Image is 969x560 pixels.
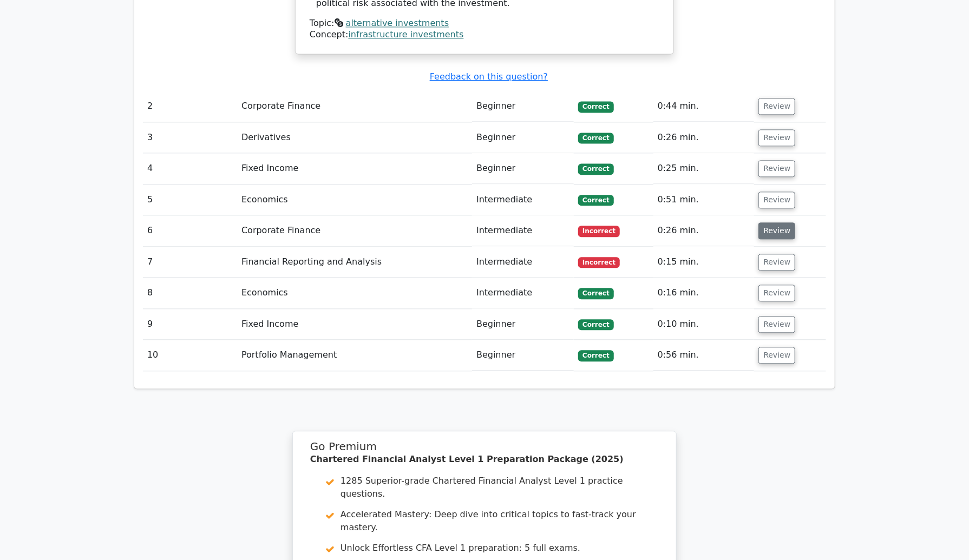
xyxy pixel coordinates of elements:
[472,185,574,215] td: Intermediate
[578,226,620,236] span: Incorrect
[237,247,472,278] td: Financial Reporting and Analysis
[653,185,755,215] td: 0:51 min.
[237,215,472,246] td: Corporate Finance
[310,18,659,29] div: Topic:
[143,122,237,153] td: 3
[578,257,620,268] span: Incorrect
[578,288,613,299] span: Correct
[578,195,613,206] span: Correct
[758,347,795,364] button: Review
[472,91,574,122] td: Beginner
[578,133,613,143] span: Correct
[237,153,472,184] td: Fixed Income
[653,153,755,184] td: 0:25 min.
[143,278,237,308] td: 8
[758,129,795,146] button: Review
[758,285,795,301] button: Review
[653,309,755,340] td: 0:10 min.
[143,91,237,122] td: 2
[349,29,464,39] a: infrastructure investments
[310,29,659,41] div: Concept:
[237,122,472,153] td: Derivatives
[758,192,795,208] button: Review
[472,309,574,340] td: Beginner
[578,350,613,361] span: Correct
[758,160,795,177] button: Review
[653,122,755,153] td: 0:26 min.
[758,222,795,239] button: Review
[143,185,237,215] td: 5
[143,153,237,184] td: 4
[653,91,755,122] td: 0:44 min.
[472,215,574,246] td: Intermediate
[653,340,755,371] td: 0:56 min.
[143,309,237,340] td: 9
[758,254,795,271] button: Review
[430,71,548,82] a: Feedback on this question?
[472,340,574,371] td: Beginner
[653,247,755,278] td: 0:15 min.
[578,101,613,112] span: Correct
[472,153,574,184] td: Beginner
[143,340,237,371] td: 10
[578,319,613,330] span: Correct
[237,278,472,308] td: Economics
[143,215,237,246] td: 6
[472,278,574,308] td: Intermediate
[346,18,449,28] a: alternative investments
[237,91,472,122] td: Corporate Finance
[237,185,472,215] td: Economics
[653,278,755,308] td: 0:16 min.
[472,247,574,278] td: Intermediate
[237,309,472,340] td: Fixed Income
[143,247,237,278] td: 7
[472,122,574,153] td: Beginner
[653,215,755,246] td: 0:26 min.
[758,316,795,333] button: Review
[758,98,795,115] button: Review
[237,340,472,371] td: Portfolio Management
[578,163,613,174] span: Correct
